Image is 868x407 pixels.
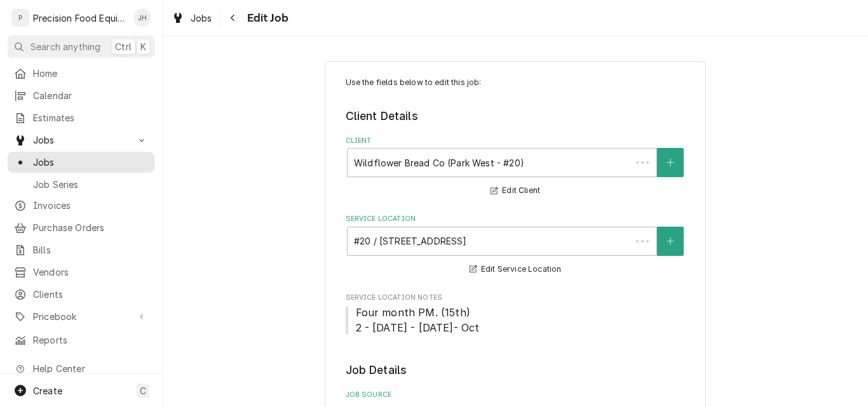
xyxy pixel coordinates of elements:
[8,36,154,58] button: Search anythingCtrlK
[8,130,154,150] a: Go to Jobs
[8,330,154,350] a: Reports
[346,136,686,199] div: Client
[33,243,148,257] span: Bills
[166,8,217,29] a: Jobs
[8,174,154,195] a: Job Series
[346,214,686,224] label: Service Location
[346,108,686,124] legend: Client Details
[8,217,154,238] a: Purchase Orders
[8,195,154,216] a: Invoices
[8,239,154,260] a: Bills
[33,11,126,25] div: Precision Food Equipment LLC
[657,148,684,177] button: Create New Client
[657,227,684,256] button: Create New Location
[8,85,154,106] a: Calendar
[133,9,151,27] div: JH
[33,310,129,323] span: Pricebook
[133,9,151,27] div: Jason Hertel's Avatar
[33,156,148,169] span: Jobs
[346,390,686,400] label: Job Source
[489,183,542,199] button: Edit Client
[243,10,288,27] span: Edit Job
[346,293,686,335] div: Service Location Notes
[140,40,146,53] span: K
[8,262,154,283] a: Vendors
[33,362,147,375] span: Help Center
[33,221,148,234] span: Purchase Orders
[223,8,243,28] button: Navigate back
[11,9,29,27] div: P
[8,306,154,327] a: Go to Pricebook
[667,237,674,246] svg: Create New Location
[8,63,154,84] a: Home
[33,288,148,301] span: Clients
[8,107,154,128] a: Estimates
[33,199,148,212] span: Invoices
[33,333,148,347] span: Reports
[31,40,100,53] span: Search anything
[191,11,212,25] span: Jobs
[33,178,148,191] span: Job Series
[346,305,686,335] span: Service Location Notes
[115,40,132,53] span: Ctrl
[667,158,674,167] svg: Create New Client
[346,293,686,303] span: Service Location Notes
[33,111,148,124] span: Estimates
[8,358,154,379] a: Go to Help Center
[346,214,686,277] div: Service Location
[33,67,148,80] span: Home
[140,384,146,397] span: C
[346,362,686,378] legend: Job Details
[33,265,148,279] span: Vendors
[33,385,62,396] span: Create
[8,284,154,305] a: Clients
[33,133,129,147] span: Jobs
[8,152,154,173] a: Jobs
[33,89,148,102] span: Calendar
[468,262,564,277] button: Edit Service Location
[356,306,480,334] span: Four month PM. (15th) 2 - [DATE] - [DATE]- Oct
[346,77,686,88] p: Use the fields below to edit this job:
[346,136,686,146] label: Client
